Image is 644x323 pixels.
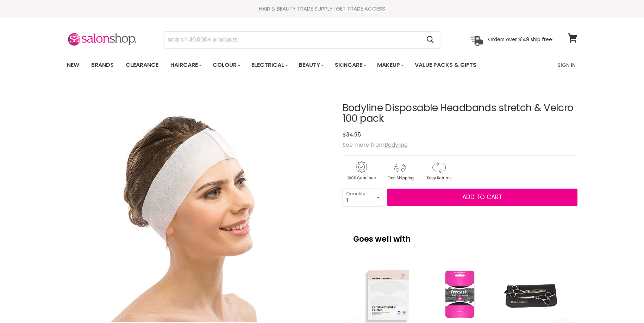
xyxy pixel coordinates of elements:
[384,141,408,149] a: Bodyline
[120,58,164,72] a: Clearance
[330,58,370,72] a: Skincare
[420,160,457,182] img: returns.gif
[86,58,119,72] a: Brands
[343,103,577,125] h1: Bodyline Disposable Headbands stretch & Velcro 100 pack
[343,189,383,206] select: Quantity
[343,131,361,139] span: $34.95
[207,58,245,72] a: Colour
[421,32,440,48] button: Search
[58,55,586,75] nav: Main
[372,58,408,72] a: Makeup
[164,31,440,48] form: Product
[343,141,408,149] span: See more from
[488,36,554,43] p: Orders over $149 ship free!
[246,58,292,72] a: Electrical
[336,5,385,12] a: GET TRADE ACCESS
[353,224,567,247] p: Goes well with
[553,58,580,72] a: Sign In
[165,58,206,72] a: Haircare
[381,160,419,182] img: shipping.gif
[409,58,482,72] a: Value Packs & Gifts
[62,58,85,72] a: New
[58,5,586,12] div: HAIR & BEAUTY TRADE SUPPLY |
[387,189,577,206] button: Add to cart
[164,32,421,48] input: Search
[294,58,328,72] a: Beauty
[343,160,380,182] img: genuine.gif
[609,290,637,316] iframe: Gorgias live chat messenger
[93,111,304,322] img: Bodyline Disposable Headbands stretch & Velcro 100 pack
[462,193,502,201] span: Add to cart
[62,55,518,75] ul: Main menu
